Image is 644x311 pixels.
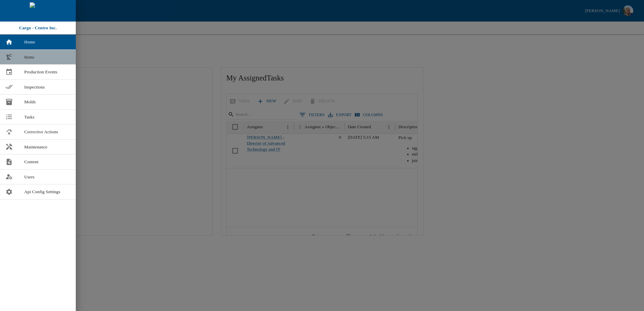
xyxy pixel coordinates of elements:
[24,144,70,150] span: Maintenance
[24,114,70,120] span: Tasks
[24,174,70,180] span: Users
[24,99,70,105] span: Molds
[24,54,70,61] span: Items
[24,159,70,165] span: Content
[24,188,70,195] span: Api Config Settings
[24,39,70,45] span: Home
[24,84,70,91] span: Inspections
[19,25,57,31] p: Cargo - Centro Inc.
[30,2,46,19] img: cargo logo
[24,129,70,135] span: Corrective Actions
[24,69,70,75] span: Production Events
